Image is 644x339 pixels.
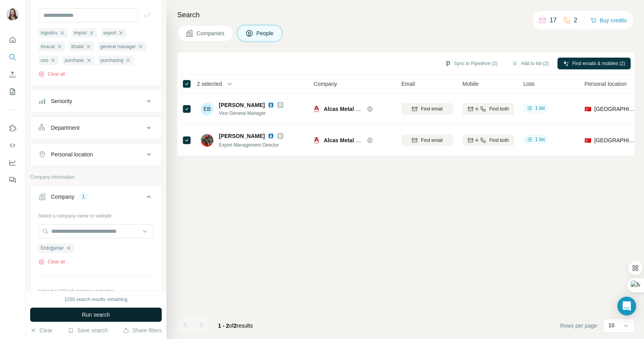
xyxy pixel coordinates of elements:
[229,323,234,329] span: of
[557,58,631,69] button: Find emails & mobiles (2)
[462,103,514,115] button: Find both
[462,80,478,88] span: Mobile
[51,97,72,105] div: Seniority
[30,326,52,334] button: Clear
[82,311,110,319] span: Run search
[268,102,274,108] img: LinkedIn logo
[572,60,625,67] span: Find emails & mobiles (2)
[574,16,577,25] p: 2
[51,193,74,201] div: Company
[31,187,161,209] button: Company1
[594,105,636,113] span: [GEOGRAPHIC_DATA]
[489,105,509,112] span: Find both
[6,121,19,135] button: Use Surfe on LinkedIn
[584,80,626,88] span: Personal location
[219,132,265,140] span: [PERSON_NAME]
[462,134,514,146] button: Find both
[234,323,237,329] span: 2
[421,105,442,112] span: Find email
[74,29,87,36] span: import
[489,137,509,144] span: Find both
[38,288,153,295] p: Upload a CSV of company websites.
[6,33,19,47] button: Quick start
[324,137,384,143] span: Alcas Metal Sanayi A.Ş
[38,71,65,78] button: Clear all
[523,80,535,88] span: Lists
[100,43,136,50] span: general manager
[617,297,636,315] div: Open Intercom Messenger
[560,322,597,330] span: Rows per page
[177,9,635,20] h4: Search
[401,103,453,115] button: Find email
[219,110,283,117] span: Vice General Manager
[219,101,265,109] span: [PERSON_NAME]
[31,118,161,137] button: Department
[324,106,384,112] span: Alcas Metal Sanayi A.Ş
[439,58,503,69] button: Sync to Pipedrive (2)
[101,57,124,64] span: purchasing
[6,67,19,82] button: Enrich CSV
[31,92,161,111] button: Seniority
[51,150,93,158] div: Personal location
[197,29,225,37] span: Companies
[103,29,116,36] span: export
[421,137,442,144] span: Find email
[584,105,591,113] span: 🇹🇷
[6,173,19,187] button: Feedback
[68,326,108,334] button: Save search
[38,209,153,219] div: Select a company name or website
[30,308,162,322] button: Run search
[123,326,162,334] button: Share filters
[6,138,19,152] button: Use Surfe API
[6,50,19,64] button: Search
[401,134,453,146] button: Find email
[506,58,554,69] button: Add to list (2)
[79,193,88,200] div: 1
[6,156,19,170] button: Dashboard
[38,258,65,265] button: Clear all
[550,16,557,25] p: 17
[535,105,545,112] span: 1 list
[41,245,64,252] span: Erdoğanlar
[201,134,213,147] img: Avatar
[584,136,591,144] span: 🇹🇷
[51,124,79,132] div: Department
[219,142,279,148] span: Export Management Director
[31,145,161,164] button: Personal location
[535,136,545,143] span: 1 list
[6,8,19,20] img: Avatar
[71,43,84,50] span: ithalat
[218,323,229,329] span: 1 - 2
[65,57,84,64] span: purchase
[65,296,128,303] div: 1250 search results remaining
[256,29,274,37] span: People
[268,133,274,139] img: LinkedIn logo
[197,80,222,88] span: 2 selected
[401,80,415,88] span: Email
[30,174,162,181] p: Company information
[41,57,48,64] span: ceo
[218,323,253,329] span: results
[590,15,627,26] button: Buy credits
[314,106,320,112] img: Logo of Alcas Metal Sanayi A.Ş
[314,137,320,143] img: Logo of Alcas Metal Sanayi A.Ş
[6,85,19,99] button: My lists
[201,103,213,115] div: EB
[594,136,636,144] span: [GEOGRAPHIC_DATA]
[41,43,55,50] span: ihracat
[608,321,615,329] p: 10
[314,80,337,88] span: Company
[41,29,58,36] span: logistics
